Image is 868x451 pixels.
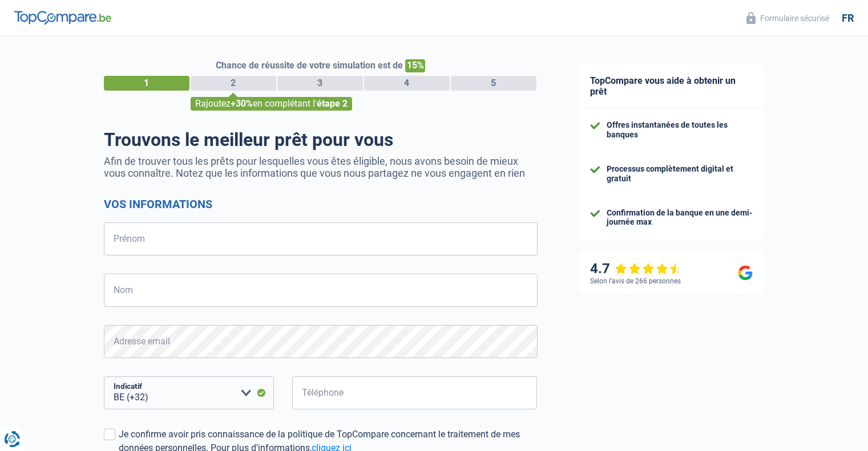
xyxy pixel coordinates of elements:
div: 4 [364,76,450,91]
span: +30% [231,98,253,109]
div: TopCompare vous aide à obtenir un prêt [579,64,764,109]
div: Selon l’avis de 266 personnes [590,277,681,285]
div: 1 [104,76,189,91]
input: 401020304 [292,376,538,409]
span: étape 2 [317,98,348,109]
div: Confirmation de la banque en une demi-journée max [607,208,753,227]
div: 2 [191,76,276,91]
p: Afin de trouver tous les prêts pour lesquelles vous êtes éligible, nous avons besoin de mieux vou... [104,155,538,179]
div: 3 [277,76,363,91]
div: Processus complètement digital et gratuit [607,164,753,184]
h2: Vos informations [104,197,538,211]
span: Chance de réussite de votre simulation est de [216,60,403,71]
button: Formulaire sécurisé [740,9,836,27]
div: 4.7 [590,261,682,277]
div: 5 [451,76,536,91]
div: Rajoutez en complétant l' [191,97,352,111]
h1: Trouvons le meilleur prêt pour vous [104,129,538,151]
span: 15% [405,59,425,72]
img: TopCompare Logo [14,11,111,25]
div: Offres instantanées de toutes les banques [607,120,753,140]
div: fr [842,12,854,25]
